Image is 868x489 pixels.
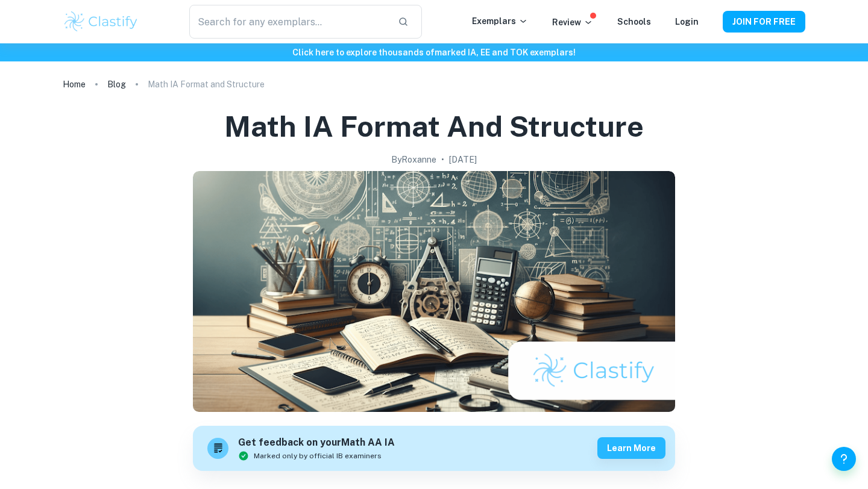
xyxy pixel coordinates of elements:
[832,447,856,471] button: Help and Feedback
[2,46,866,59] h6: Click here to explore thousands of marked IA, EE and TOK exemplars !
[148,78,265,91] p: Math IA Format and Structure
[597,437,665,459] button: Learn more
[675,17,699,26] a: Login
[254,450,382,461] span: Marked only by official IB examiners
[552,16,593,29] p: Review
[449,153,477,166] h2: [DATE]
[193,171,675,412] img: Math IA Format and Structure cover image
[63,10,139,34] img: Clastify logo
[107,76,126,93] a: Blog
[63,76,86,93] a: Home
[238,435,395,450] h6: Get feedback on your Math AA IA
[193,426,675,471] a: Get feedback on yourMath AA IAMarked only by official IB examinersLearn more
[617,17,651,26] a: Schools
[723,11,805,33] button: JOIN FOR FREE
[391,153,436,166] h2: By Roxanne
[441,153,444,166] p: •
[224,107,644,146] h1: Math IA Format and Structure
[472,14,528,28] p: Exemplars
[189,5,388,39] input: Search for any exemplars...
